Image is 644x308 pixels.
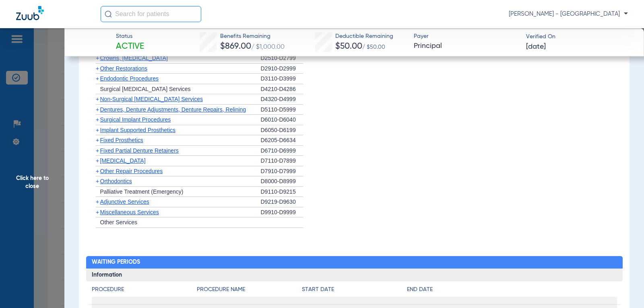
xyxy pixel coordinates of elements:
span: [MEDICAL_DATA] [100,157,146,164]
div: D6710-D6999 [261,146,303,156]
span: + [96,198,99,205]
span: / $50.00 [362,44,385,50]
span: $50.00 [335,42,362,51]
span: Principal [414,41,519,51]
span: Other Restorations [100,65,148,72]
span: + [96,127,99,133]
span: + [96,209,99,215]
h2: Waiting Periods [86,256,623,269]
app-breakdown-title: Procedure Name [197,285,302,297]
span: Surgical Implant Procedures [100,116,171,123]
span: Other Services [100,219,138,225]
span: + [96,96,99,102]
span: Deductible Remaining [335,32,393,41]
span: Benefits Remaining [220,32,285,41]
div: D7110-D7899 [261,156,303,166]
app-breakdown-title: Start Date [302,285,407,297]
span: Adjunctive Services [100,198,149,205]
div: D5110-D5999 [261,105,303,115]
h4: Procedure Name [197,285,302,294]
span: Dentures, Denture Adjustments, Denture Repairs, Relining [100,106,246,113]
span: + [96,147,99,154]
span: + [96,168,99,174]
span: Endodontic Procedures [100,75,159,82]
div: D3110-D3999 [261,74,303,84]
div: D9110-D9215 [261,187,303,197]
img: Zuub Logo [16,6,44,20]
div: D2910-D2999 [261,64,303,74]
span: Non-Surgical [MEDICAL_DATA] Services [100,96,203,102]
span: Fixed Partial Denture Retainers [100,147,179,154]
div: D7910-D7999 [261,166,303,177]
span: Status [116,32,144,41]
span: + [96,55,99,61]
input: Search for patients [101,6,201,22]
span: Crowns, [MEDICAL_DATA] [100,55,168,61]
span: $869.00 [220,42,251,51]
div: D4320-D4999 [261,94,303,105]
span: + [96,157,99,164]
span: Surgical [MEDICAL_DATA] Services [100,86,191,92]
div: D6205-D6634 [261,135,303,146]
span: Miscellaneous Services [100,209,159,215]
h4: Start Date [302,285,407,294]
app-breakdown-title: End Date [407,285,617,297]
h3: Information [86,269,623,281]
img: Search Icon [105,10,112,18]
span: Orthodontics [100,178,132,184]
span: [PERSON_NAME] - [GEOGRAPHIC_DATA] [509,10,628,18]
span: + [96,65,99,72]
div: D9219-D9630 [261,197,303,207]
div: D2510-D2799 [261,53,303,64]
span: + [96,106,99,113]
div: D6010-D6040 [261,115,303,125]
span: Palliative Treatment (Emergency) [100,188,184,195]
span: + [96,75,99,82]
span: Other Repair Procedures [100,168,163,174]
span: + [96,116,99,123]
h4: Procedure [92,285,197,294]
span: [DATE] [526,42,546,52]
div: D8000-D8999 [261,176,303,187]
div: D4210-D4286 [261,84,303,95]
span: Verified On [526,33,631,41]
span: + [96,137,99,143]
span: Fixed Prosthetics [100,137,143,143]
span: / $1,000.00 [251,44,285,50]
span: Active [116,41,144,52]
app-breakdown-title: Procedure [92,285,197,297]
span: Payer [414,32,519,41]
div: D9910-D9999 [261,207,303,218]
span: + [96,178,99,184]
h4: End Date [407,285,617,294]
div: D6050-D6199 [261,125,303,136]
span: Implant Supported Prosthetics [100,127,176,133]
